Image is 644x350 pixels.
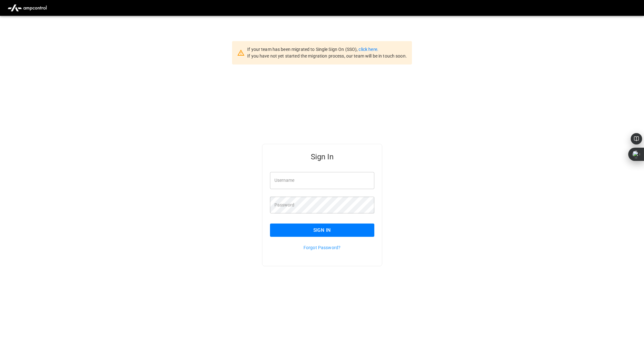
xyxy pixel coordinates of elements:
p: Forgot Password? [270,244,374,251]
button: Sign In [270,224,374,237]
a: click here. [359,47,378,52]
span: If your team has been migrated to Single Sign On (SSO), [247,47,359,52]
span: If you have not yet started the migration process, our team will be in touch soon. [247,53,407,58]
h5: Sign In [270,152,374,162]
img: ampcontrol.io logo [5,2,49,14]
